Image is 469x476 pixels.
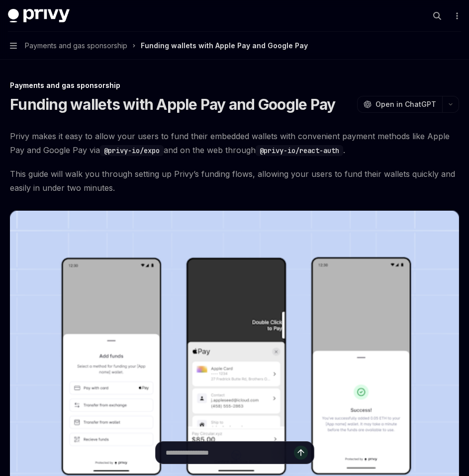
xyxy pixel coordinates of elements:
h1: Funding wallets with Apple Pay and Google Pay [10,95,335,113]
code: @privy-io/react-auth [256,145,343,156]
input: Ask a question... [166,442,294,464]
span: Payments and gas sponsorship [25,40,127,52]
button: Send message [294,446,308,460]
span: Open in ChatGPT [375,99,436,109]
span: Privy makes it easy to allow your users to fund their embedded wallets with convenient payment me... [10,129,459,157]
div: Funding wallets with Apple Pay and Google Pay [141,40,308,52]
button: Open in ChatGPT [357,96,442,113]
span: This guide will walk you through setting up Privy’s funding flows, allowing your users to fund th... [10,167,459,195]
button: More actions [451,9,461,23]
div: Payments and gas sponsorship [10,80,459,90]
img: dark logo [8,9,70,23]
code: @privy-io/expo [100,145,164,156]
